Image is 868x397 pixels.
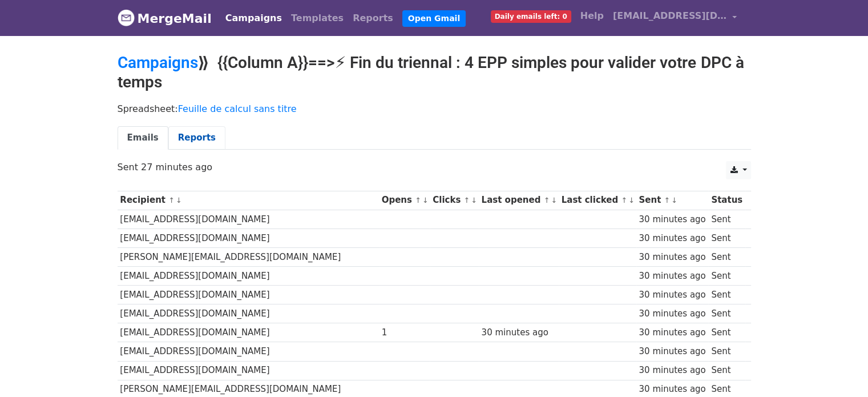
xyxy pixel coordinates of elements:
[348,7,398,30] a: Reports
[479,191,559,210] th: Last opened
[639,364,705,377] div: 30 minutes ago
[178,103,297,114] a: Feuille de calcul sans titre
[471,196,477,204] a: ↓
[636,191,709,210] th: Sent
[118,53,198,72] a: Campaigns
[708,191,745,210] th: Status
[708,247,745,266] td: Sent
[639,270,705,283] div: 30 minutes ago
[118,103,751,115] p: Spreadsheet:
[118,9,135,26] img: MergeMail logo
[708,361,745,380] td: Sent
[628,196,635,204] a: ↓
[430,191,478,210] th: Clicks
[639,383,705,396] div: 30 minutes ago
[708,210,745,228] td: Sent
[708,323,745,342] td: Sent
[639,213,705,226] div: 30 minutes ago
[621,196,627,204] a: ↑
[382,326,427,339] div: 1
[613,9,727,23] span: [EMAIL_ADDRESS][DOMAIN_NAME]
[118,286,379,304] td: [EMAIL_ADDRESS][DOMAIN_NAME]
[811,342,868,397] div: Widget de chat
[708,304,745,323] td: Sent
[118,304,379,323] td: [EMAIL_ADDRESS][DOMAIN_NAME]
[811,342,868,397] iframe: Chat Widget
[639,345,705,358] div: 30 minutes ago
[118,126,168,150] a: Emails
[422,196,429,204] a: ↓
[639,288,705,302] div: 30 minutes ago
[118,161,751,173] p: Sent 27 minutes ago
[671,196,677,204] a: ↓
[118,228,379,247] td: [EMAIL_ADDRESS][DOMAIN_NAME]
[482,326,556,339] div: 30 minutes ago
[664,196,670,204] a: ↑
[176,196,182,204] a: ↓
[576,5,608,27] a: Help
[118,267,379,286] td: [EMAIL_ADDRESS][DOMAIN_NAME]
[639,307,705,320] div: 30 minutes ago
[708,228,745,247] td: Sent
[708,286,745,304] td: Sent
[168,126,225,150] a: Reports
[639,251,705,264] div: 30 minutes ago
[708,267,745,286] td: Sent
[118,342,379,361] td: [EMAIL_ADDRESS][DOMAIN_NAME]
[118,6,212,30] a: MergeMail
[463,196,470,204] a: ↑
[639,326,705,339] div: 30 minutes ago
[379,191,430,210] th: Opens
[118,191,379,210] th: Recipient
[118,247,379,266] td: [PERSON_NAME][EMAIL_ADDRESS][DOMAIN_NAME]
[608,5,742,31] a: [EMAIL_ADDRESS][DOMAIN_NAME]
[639,232,705,245] div: 30 minutes ago
[708,342,745,361] td: Sent
[486,5,576,27] a: Daily emails left: 0
[221,7,286,30] a: Campaigns
[286,7,348,30] a: Templates
[544,196,550,204] a: ↑
[551,196,557,204] a: ↓
[118,323,379,342] td: [EMAIL_ADDRESS][DOMAIN_NAME]
[415,196,421,204] a: ↑
[559,191,636,210] th: Last clicked
[491,10,571,23] span: Daily emails left: 0
[402,10,466,27] a: Open Gmail
[118,361,379,380] td: [EMAIL_ADDRESS][DOMAIN_NAME]
[118,53,751,91] h2: ⟫ {{Column A}}==>⚡ Fin du triennal : 4 EPP simples pour valider votre DPC à temps
[168,196,175,204] a: ↑
[118,210,379,228] td: [EMAIL_ADDRESS][DOMAIN_NAME]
